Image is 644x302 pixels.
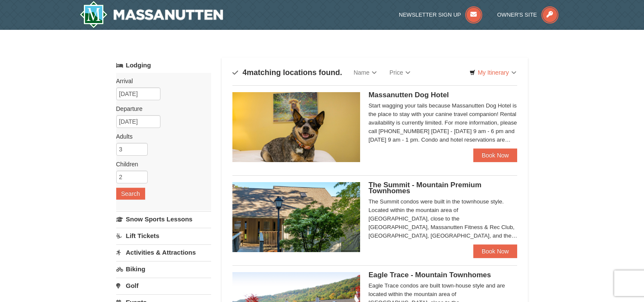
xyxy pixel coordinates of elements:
[232,92,360,162] img: 27428181-5-81c892a3.jpg
[232,68,342,77] h4: matching locations found.
[116,188,145,200] button: Search
[80,1,223,28] img: Massanutten Resort Logo
[497,12,558,18] a: Owner's Site
[80,1,223,28] a: Massanutten Resort
[116,77,205,85] label: Arrival
[399,12,461,18] span: Newsletter Sign Up
[116,105,205,113] label: Departure
[369,271,491,279] span: Eagle Trace - Mountain Townhomes
[116,132,205,141] label: Adults
[369,197,518,240] div: The Summit condos were built in the townhouse style. Located within the mountain area of [GEOGRAP...
[464,66,521,79] a: My Itinerary
[347,64,383,81] a: Name
[399,12,482,18] a: Newsletter Sign Up
[497,12,537,18] span: Owner's Site
[383,64,417,81] a: Price
[116,278,211,293] a: Golf
[473,244,518,258] a: Book Now
[116,228,211,244] a: Lift Tickets
[116,160,205,168] label: Children
[473,148,518,162] a: Book Now
[232,182,360,252] img: 19219034-1-0eee7e00.jpg
[369,181,481,195] span: The Summit - Mountain Premium Townhomes
[116,244,211,260] a: Activities & Attractions
[116,58,211,73] a: Lodging
[369,91,449,99] span: Massanutten Dog Hotel
[116,261,211,277] a: Biking
[243,68,247,77] span: 4
[369,102,518,144] div: Start wagging your tails because Massanutten Dog Hotel is the place to stay with your canine trav...
[116,211,211,227] a: Snow Sports Lessons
